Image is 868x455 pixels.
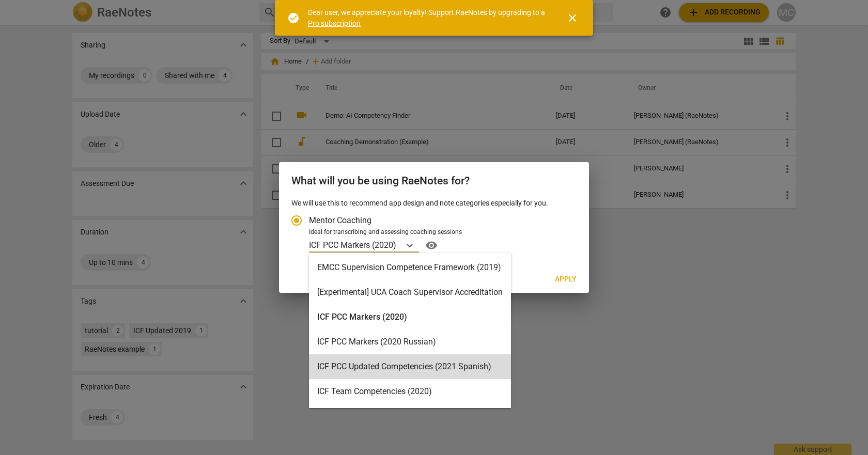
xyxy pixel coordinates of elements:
span: visibility [423,239,440,252]
span: Apply [555,274,577,285]
div: Ideal for transcribing and assessing coaching sessions [309,228,574,237]
button: Close [560,6,585,30]
div: ICF PCC Markers (2020) [309,305,511,330]
span: close [566,12,579,24]
div: [Experimental] UCA Coach Supervisor Accreditation [309,280,511,305]
div: Account type [291,208,577,254]
div: ICF Team Competencies (2020) [309,379,511,404]
div: ICF Updated Competencies (2019 Japanese) [309,404,511,429]
button: Help [423,237,440,254]
span: Mentor Coaching [309,214,371,226]
p: ICF PCC Markers (2020) [309,239,396,251]
span: check_circle [287,12,300,24]
div: ICF PCC Markers (2020 Russian) [309,330,511,354]
a: Pro subscription [308,19,361,27]
div: ICF PCC Updated Competencies (2021 Spanish) [309,354,511,379]
a: Help [419,237,440,254]
p: We will use this to recommend app design and note categories especially for you. [291,198,577,209]
button: Apply [547,270,585,289]
input: Ideal for transcribing and assessing coaching sessionsICF PCC Markers (2020)Help [397,240,399,250]
h2: What will you be using RaeNotes for? [291,175,577,187]
div: Dear user, we appreciate your loyalty! Support RaeNotes by upgrading to a [308,7,548,28]
div: EMCC Supervision Competence Framework (2019) [309,255,511,280]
